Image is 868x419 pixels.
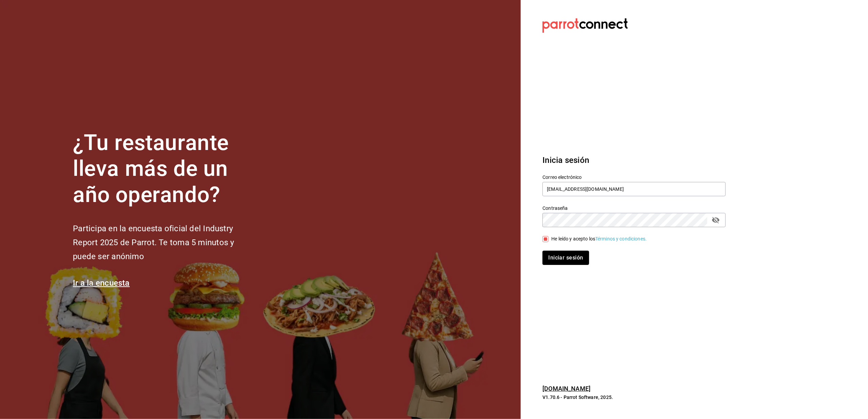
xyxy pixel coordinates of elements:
h2: Participa en la encuesta oficial del Industry Report 2025 de Parrot. Te toma 5 minutos y puede se... [73,222,257,263]
div: He leído y acepto los [551,235,647,242]
a: Términos y condiciones. [595,236,647,241]
input: Ingresa tu correo electrónico [542,182,726,196]
label: Correo electrónico [542,175,726,180]
button: passwordField [710,214,722,226]
label: Contraseña [542,206,726,211]
p: V1.70.6 - Parrot Software, 2025. [542,394,726,401]
button: Iniciar sesión [542,251,589,265]
a: Ir a la encuesta [73,278,130,288]
a: [DOMAIN_NAME] [542,385,590,392]
h1: ¿Tu restaurante lleva más de un año operando? [73,130,257,208]
h3: Inicia sesión [542,154,726,166]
